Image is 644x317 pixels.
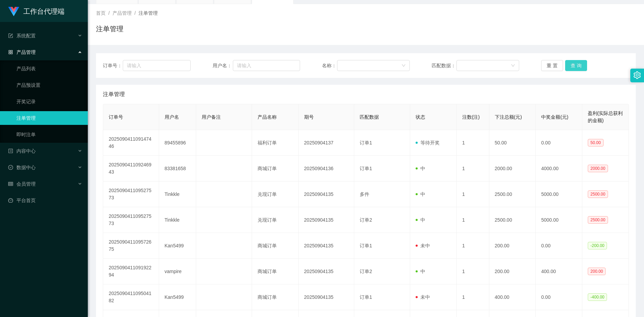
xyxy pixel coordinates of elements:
[588,110,623,123] span: 盈利(实际总获利的金额)
[360,191,369,197] span: 多件
[360,114,379,120] span: 匹配数据
[588,242,607,249] span: -200.00
[8,33,36,38] span: 系统配置
[16,111,82,125] a: 注单管理
[541,60,563,71] button: 重 置
[252,130,299,156] td: 福利订单
[457,207,489,233] td: 1
[103,181,159,207] td: 202509041109527573
[360,294,372,300] span: 订单1
[588,190,608,198] span: 2500.00
[536,259,582,284] td: 400.00
[536,233,582,259] td: 0.00
[416,140,440,145] span: 等待开奖
[322,62,337,69] span: 名称：
[252,233,299,259] td: 商城订单
[588,139,604,146] span: 50.00
[103,90,125,98] span: 注单管理
[536,130,582,156] td: 0.00
[8,33,13,38] i: 图标: form
[588,293,607,301] span: -400.00
[457,181,489,207] td: 1
[299,207,355,233] td: 20250904135
[495,114,522,120] span: 下注总额(元)
[8,148,36,154] span: 内容中心
[416,217,425,223] span: 中
[457,233,489,259] td: 1
[8,8,64,14] a: 工作台代理端
[16,78,82,92] a: 产品预设置
[541,114,568,120] span: 中奖金额(元)
[123,60,191,71] input: 请输入
[103,259,159,284] td: 202509041109192294
[360,166,372,171] span: 订单1
[8,50,13,55] i: 图标: appstore-o
[536,207,582,233] td: 5000.00
[103,156,159,181] td: 202509041109246943
[8,181,13,186] i: 图标: table
[139,10,158,16] span: 注单管理
[165,114,179,120] span: 用户名
[360,140,372,145] span: 订单1
[633,71,641,79] i: 图标: setting
[299,181,355,207] td: 20250904135
[159,233,196,259] td: Kan5499
[489,156,536,181] td: 2000.00
[213,62,233,69] span: 用户名：
[103,130,159,156] td: 202509041109147446
[96,10,106,16] span: 首页
[96,24,123,34] h1: 注单管理
[536,284,582,310] td: 0.00
[8,181,36,187] span: 会员管理
[457,130,489,156] td: 1
[432,62,456,69] span: 匹配数据：
[416,191,425,197] span: 中
[360,269,372,274] span: 订单2
[416,243,430,248] span: 未中
[489,259,536,284] td: 200.00
[8,49,36,55] span: 产品管理
[299,130,355,156] td: 20250904137
[588,216,608,224] span: 2500.00
[16,95,82,108] a: 开奖记录
[16,128,82,141] a: 即时注单
[511,63,515,68] i: 图标: down
[489,207,536,233] td: 2500.00
[258,114,277,120] span: 产品名称
[416,114,425,120] span: 状态
[202,114,221,120] span: 用户备注
[8,165,36,170] span: 数据中心
[159,181,196,207] td: Tinkkle
[462,114,480,120] span: 注数(注)
[159,156,196,181] td: 83381658
[588,268,606,275] span: 200.00
[489,233,536,259] td: 200.00
[489,284,536,310] td: 400.00
[416,269,425,274] span: 中
[112,10,132,16] span: 产品管理
[159,284,196,310] td: Kan5499
[252,181,299,207] td: 兑现订单
[457,284,489,310] td: 1
[565,60,587,71] button: 查 询
[103,62,123,69] span: 订单号：
[536,156,582,181] td: 4000.00
[8,149,13,153] i: 图标: profile
[360,217,372,223] span: 订单2
[159,259,196,284] td: vampire
[299,233,355,259] td: 20250904135
[402,63,406,68] i: 图标: down
[23,0,64,22] h1: 工作台代理端
[360,243,372,248] span: 订单1
[159,130,196,156] td: 89455896
[103,284,159,310] td: 202509041109504182
[134,10,136,16] span: /
[489,181,536,207] td: 2500.00
[103,233,159,259] td: 202509041109572675
[536,181,582,207] td: 5000.00
[416,166,425,171] span: 中
[233,60,300,71] input: 请输入
[8,7,19,16] img: logo.9652507e.png
[489,130,536,156] td: 50.00
[252,259,299,284] td: 商城订单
